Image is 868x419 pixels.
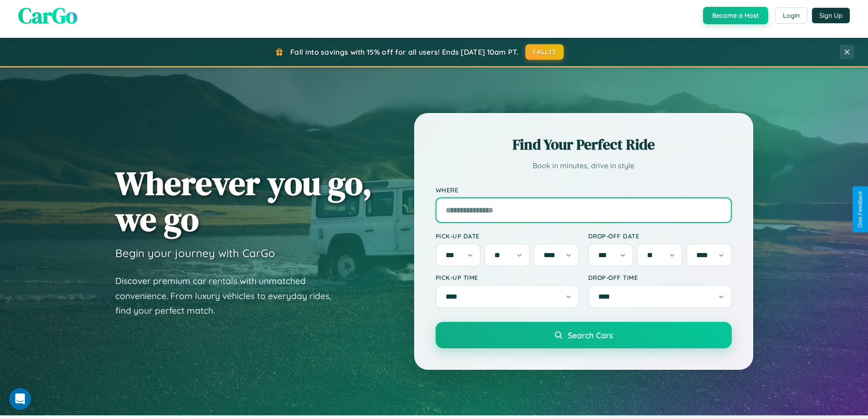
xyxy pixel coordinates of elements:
p: Discover premium car rentals with unmatched convenience. From luxury vehicles to everyday rides, ... [115,274,343,318]
h2: Find Your Perfect Ride [436,134,732,155]
span: Search Cars [568,330,613,340]
span: Fall into savings with 15% off for all users! Ends [DATE] 10am PT. [290,47,519,57]
h3: Begin your journey with CarGo [115,246,275,260]
p: Book in minutes, drive in style [436,159,732,172]
label: Pick-up Time [436,274,579,281]
button: Login [775,7,807,24]
iframe: Intercom live chat [9,388,31,410]
label: Where [436,186,732,194]
button: Become a Host [703,7,768,24]
span: CarGo [18,0,77,31]
h1: Wherever you go, we go [115,165,372,237]
button: Search Cars [436,322,732,348]
button: FALL15 [525,44,564,60]
label: Pick-up Date [436,232,579,240]
div: Give Feedback [857,191,863,228]
label: Drop-off Time [588,274,732,281]
button: Sign Up [812,8,850,23]
label: Drop-off Date [588,232,732,240]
